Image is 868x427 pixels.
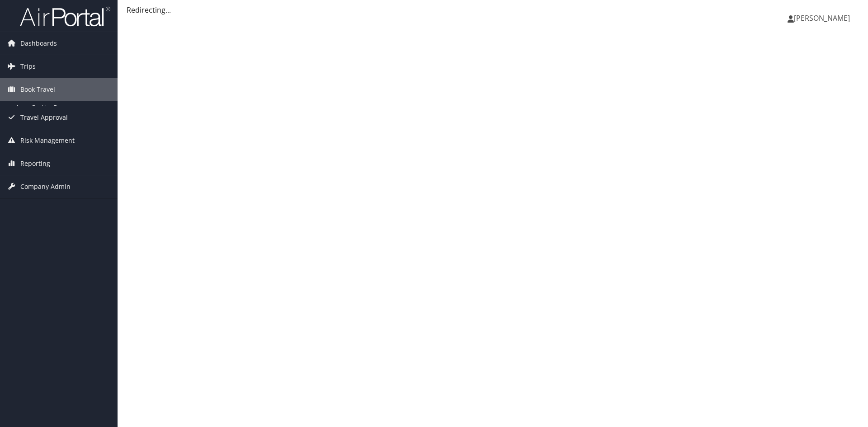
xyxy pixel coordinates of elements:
img: airportal-logo.png [20,6,110,27]
span: Company Admin [20,175,71,198]
a: [PERSON_NAME] [788,5,859,32]
span: [PERSON_NAME] [794,13,850,23]
span: Trips [20,55,36,78]
span: Book Travel [20,78,55,101]
span: Risk Management [20,129,75,152]
span: Reporting [20,152,50,175]
div: Redirecting... [127,5,859,15]
span: Dashboards [20,32,57,55]
span: Travel Approval [20,106,68,129]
